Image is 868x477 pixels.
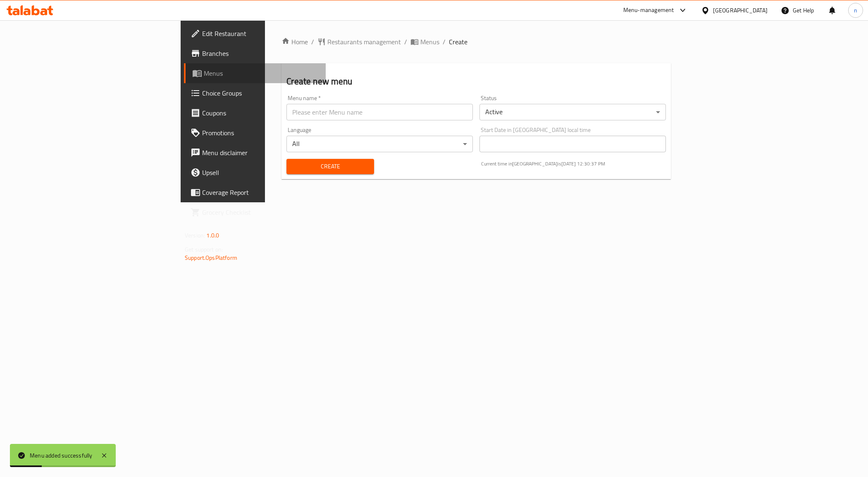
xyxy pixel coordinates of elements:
[410,37,439,47] a: Menus
[286,159,374,174] button: Create
[327,37,401,47] span: Restaurants management
[202,29,319,38] span: Edit Restaurant
[623,5,674,15] div: Menu-management
[202,48,319,58] span: Branches
[404,37,407,47] li: /
[479,104,666,120] div: Active
[286,136,473,152] div: All
[204,68,319,78] span: Menus
[317,37,401,47] a: Restaurants management
[293,161,367,172] span: Create
[202,207,319,217] span: Grocery Checklist
[202,108,319,118] span: Coupons
[184,143,326,163] a: Menu disclaimer
[420,37,439,47] span: Menus
[184,24,326,43] a: Edit Restaurant
[713,6,768,15] div: [GEOGRAPHIC_DATA]
[184,103,326,123] a: Coupons
[185,230,205,241] span: Version:
[184,83,326,103] a: Choice Groups
[854,6,857,15] span: n
[30,451,93,460] div: Menu added successfully
[202,128,319,138] span: Promotions
[184,163,326,182] a: Upsell
[443,37,446,47] li: /
[184,63,326,83] a: Menus
[202,88,319,98] span: Choice Groups
[286,104,473,120] input: Please enter Menu name
[449,37,467,47] span: Create
[185,252,237,263] a: Support.OpsPlatform
[286,75,666,88] h2: Create new menu
[202,148,319,158] span: Menu disclaimer
[184,123,326,143] a: Promotions
[185,244,223,255] span: Get support on:
[481,160,666,168] p: Current time in [GEOGRAPHIC_DATA] is [DATE] 12:30:37 PM
[184,182,326,202] a: Coverage Report
[281,37,671,47] nav: breadcrumb
[184,43,326,63] a: Branches
[202,187,319,197] span: Coverage Report
[202,168,319,177] span: Upsell
[206,230,219,241] span: 1.0.0
[184,202,326,222] a: Grocery Checklist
